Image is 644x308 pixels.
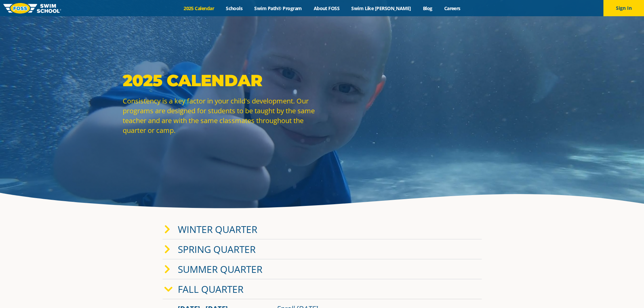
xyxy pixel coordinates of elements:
a: 2025 Calendar [178,5,220,11]
a: Swim Path® Program [248,5,308,11]
a: Swim Like [PERSON_NAME] [345,5,417,11]
a: Winter Quarter [178,223,257,236]
img: FOSS Swim School Logo [3,3,61,14]
a: Summer Quarter [178,263,262,276]
a: Careers [438,5,466,11]
p: Consistency is a key factor in your child's development. Our programs are designed for students t... [123,96,319,135]
a: Spring Quarter [178,243,256,256]
strong: 2025 Calendar [123,71,262,90]
a: Blog [417,5,438,11]
a: About FOSS [308,5,345,11]
a: Fall Quarter [178,283,243,295]
a: Schools [220,5,248,11]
